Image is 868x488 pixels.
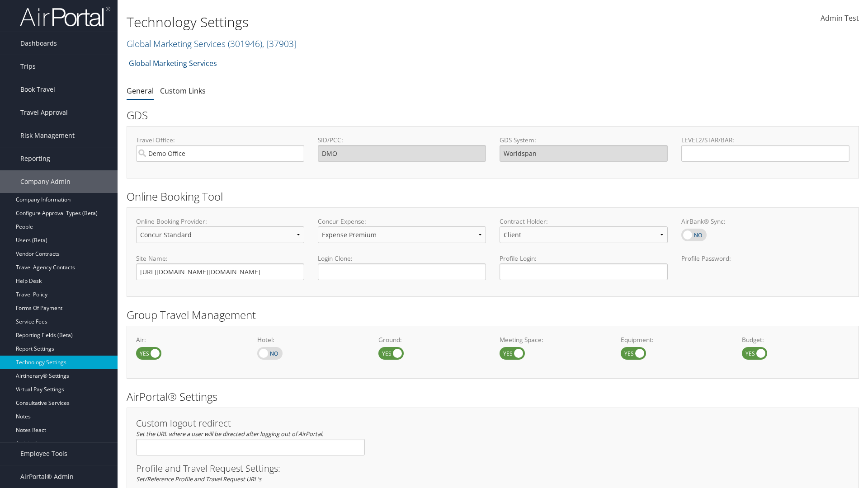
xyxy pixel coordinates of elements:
label: SID/PCC: [318,136,486,145]
span: Employee Tools [20,442,67,465]
label: Login Clone: [318,254,486,263]
h3: Profile and Travel Request Settings: [136,464,849,473]
label: AirBank® Sync: [681,217,849,226]
h2: Group Travel Management [127,307,859,323]
img: airportal-logo.png [20,6,110,27]
em: Set the URL where a user will be directed after logging out of AirPortal. [136,430,323,438]
em: Set/Reference Profile and Travel Request URL's [136,475,261,483]
span: Company Admin [20,170,71,193]
span: Travel Approval [20,101,68,124]
a: Admin Test [821,5,859,33]
label: Hotel: [257,335,365,344]
label: Ground: [378,335,486,344]
h1: Technology Settings [127,13,615,32]
a: Custom Links [160,86,206,96]
span: Trips [20,55,36,78]
a: Global Marketing Services [127,38,297,50]
label: Air: [136,335,244,344]
span: AirPortal® Admin [20,465,74,488]
label: Equipment: [621,335,728,344]
label: Budget: [742,335,849,344]
label: Meeting Space: [500,335,607,344]
input: Profile Login: [500,263,668,280]
label: Contract Holder: [500,217,668,226]
label: LEVEL2/STAR/BAR: [681,136,849,145]
label: Concur Expense: [318,217,486,226]
span: Book Travel [20,78,55,101]
h2: Online Booking Tool [127,189,859,204]
a: General [127,86,154,96]
span: , [ 37903 ] [262,38,297,50]
a: Global Marketing Services [129,54,217,72]
label: Profile Password: [681,254,849,280]
h3: Custom logout redirect [136,419,365,428]
label: Site Name: [136,254,304,263]
label: AirBank® Sync [681,229,707,241]
label: GDS System: [500,136,668,145]
span: Dashboards [20,32,57,55]
label: Online Booking Provider: [136,217,304,226]
h2: GDS [127,108,852,123]
h2: AirPortal® Settings [127,389,859,404]
span: ( 301946 ) [228,38,262,50]
span: Risk Management [20,124,75,147]
label: Travel Office: [136,136,304,145]
span: Admin Test [821,13,859,23]
label: Profile Login: [500,254,668,280]
span: Reporting [20,147,50,170]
